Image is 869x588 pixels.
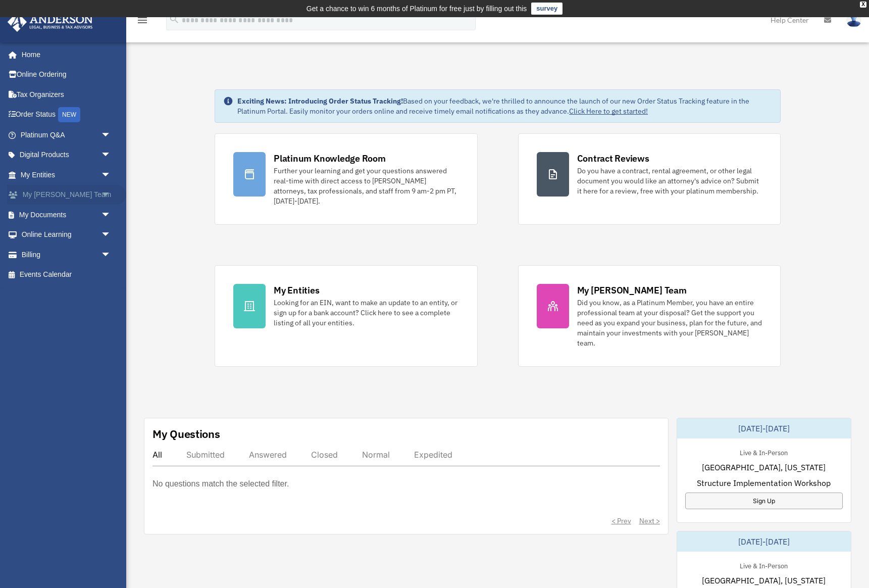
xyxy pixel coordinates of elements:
[101,125,121,145] span: arrow_drop_down
[237,96,772,116] div: Based on your feedback, we're thrilled to announce the launch of our new Order Status Tracking fe...
[7,205,126,225] a: My Documentsarrow_drop_down
[101,165,121,185] span: arrow_drop_down
[362,450,390,460] div: Normal
[7,125,126,145] a: Platinum Q&Aarrow_drop_down
[702,574,826,586] span: [GEOGRAPHIC_DATA], [US_STATE]
[732,560,796,570] div: Live & In-Person
[101,145,121,166] span: arrow_drop_down
[186,450,225,460] div: Submitted
[7,145,126,165] a: Digital Productsarrow_drop_down
[7,105,126,125] a: Order StatusNEW
[101,225,121,246] span: arrow_drop_down
[274,166,458,206] div: Further your learning and get your questions answered real-time with direct access to [PERSON_NAM...
[577,166,762,196] div: Do you have a contract, rental agreement, or other legal document you would like an attorney's ad...
[274,298,458,328] div: Looking for an EIN, want to make an update to an entity, or sign up for a bank account? Click her...
[311,450,338,460] div: Closed
[215,265,477,367] a: My Entities Looking for an EIN, want to make an update to an entity, or sign up for a bank accoun...
[5,12,96,32] img: Anderson Advisors Platinum Portal
[577,298,762,348] div: Did you know, as a Platinum Member, you have an entire professional team at your disposal? Get th...
[152,477,289,491] p: No questions match the selected filter.
[846,13,861,27] img: User Pic
[518,133,781,225] a: Contract Reviews Do you have a contract, rental agreement, or other legal document you would like...
[7,265,126,285] a: Events Calendar
[685,493,843,509] a: Sign Up
[7,65,126,85] a: Online Ordering
[7,244,126,265] a: Billingarrow_drop_down
[7,165,126,185] a: My Entitiesarrow_drop_down
[677,531,851,552] div: [DATE]-[DATE]
[274,152,386,165] div: Platinum Knowledge Room
[136,18,148,26] a: menu
[702,461,826,473] span: [GEOGRAPHIC_DATA], [US_STATE]
[860,2,866,8] div: close
[577,284,687,297] div: My [PERSON_NAME] Team
[249,450,287,460] div: Answered
[577,152,649,165] div: Contract Reviews
[569,107,648,116] a: Click Here to get started!
[7,225,126,245] a: Online Learningarrow_drop_down
[677,418,851,438] div: [DATE]-[DATE]
[58,107,80,122] div: NEW
[152,426,220,442] div: My Questions
[101,185,121,206] span: arrow_drop_down
[7,185,126,205] a: My [PERSON_NAME] Teamarrow_drop_down
[101,205,121,225] span: arrow_drop_down
[274,284,319,297] div: My Entities
[136,14,148,26] i: menu
[237,96,403,106] strong: Exciting News: Introducing Order Status Tracking!
[7,44,121,65] a: Home
[414,450,452,460] div: Expedited
[169,14,180,25] i: search
[101,244,121,265] span: arrow_drop_down
[152,450,162,460] div: All
[697,477,831,489] span: Structure Implementation Workshop
[518,265,781,367] a: My [PERSON_NAME] Team Did you know, as a Platinum Member, you have an entire professional team at...
[215,133,477,225] a: Platinum Knowledge Room Further your learning and get your questions answered real-time with dire...
[7,84,126,105] a: Tax Organizers
[732,447,796,457] div: Live & In-Person
[531,3,563,15] a: survey
[306,3,527,15] div: Get a chance to win 6 months of Platinum for free just by filling out this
